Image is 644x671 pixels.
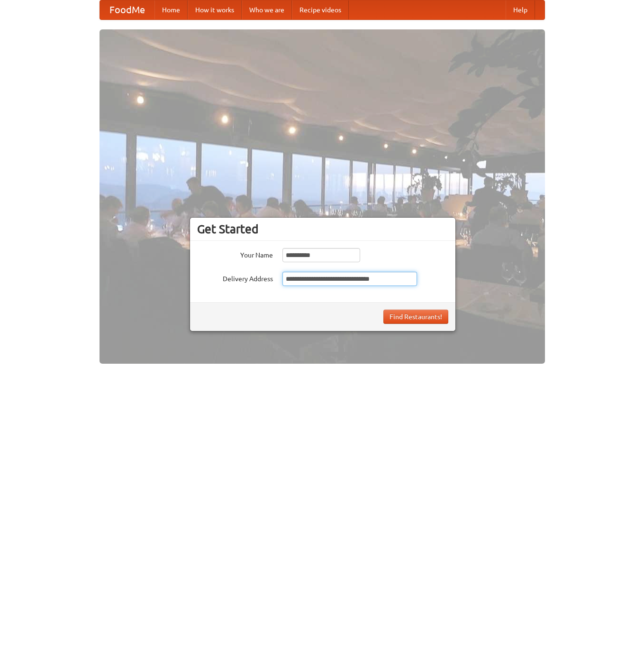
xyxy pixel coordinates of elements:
a: Home [154,0,188,19]
a: Recipe videos [292,0,349,19]
a: How it works [188,0,242,19]
a: Who we are [242,0,292,19]
a: FoodMe [100,0,154,19]
label: Your Name [197,248,273,260]
button: Find Restaurants! [383,310,448,324]
label: Delivery Address [197,272,273,284]
a: Help [506,0,535,19]
h3: Get Started [197,222,448,236]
